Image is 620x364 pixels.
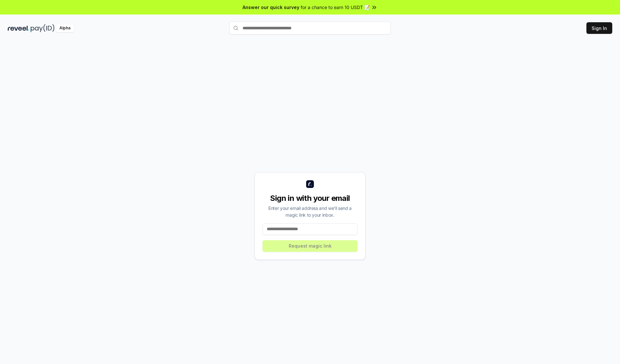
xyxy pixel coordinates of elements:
div: Enter your email address and we’ll send a magic link to your inbox. [263,205,357,218]
div: Sign in with your email [263,193,357,203]
span: Answer our quick survey [243,4,299,11]
img: pay_id [31,24,55,32]
div: Alpha [56,24,74,32]
img: logo_small [306,180,314,188]
img: reveel_dark [8,24,29,32]
button: Sign In [586,22,612,34]
span: for a chance to earn 10 USDT 📝 [301,4,370,11]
